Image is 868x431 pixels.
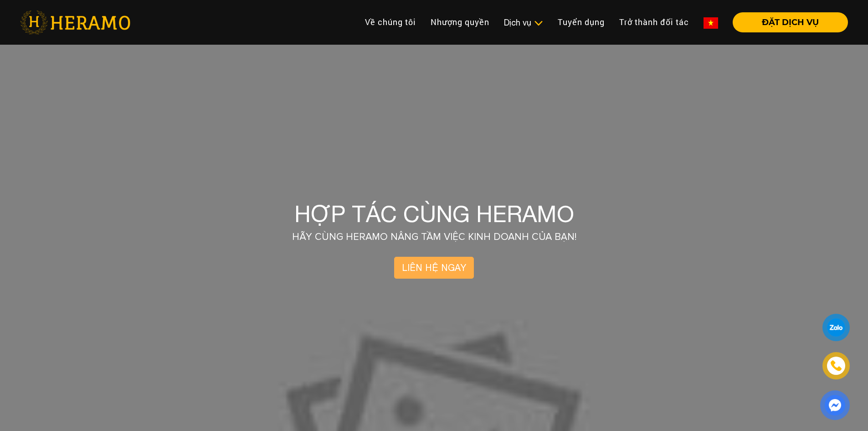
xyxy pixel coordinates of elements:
a: ĐẶT DỊCH VỤ [725,18,848,26]
a: phone-icon [824,353,848,378]
img: heramo-logo.png [20,10,130,34]
h2: HÃY CÙNG HERAMO NÂNG TẦM VIỆC KINH DOANH CỦA BẠN! [292,231,576,243]
a: Nhượng quyền [423,12,497,32]
a: Về chúng tôi [358,12,423,32]
a: LIÊN HỆ NGAY [394,257,474,279]
h1: HỢP TÁC CÙNG HERAMO [294,200,574,228]
a: Trở thành đối tác [612,12,696,32]
a: Tuyển dụng [550,12,612,32]
img: vn-flag.png [704,17,718,29]
img: subToggleIcon [534,19,543,28]
button: ĐẶT DỊCH VỤ [733,12,848,32]
div: Dịch vụ [504,16,543,29]
img: phone-icon [831,361,842,371]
